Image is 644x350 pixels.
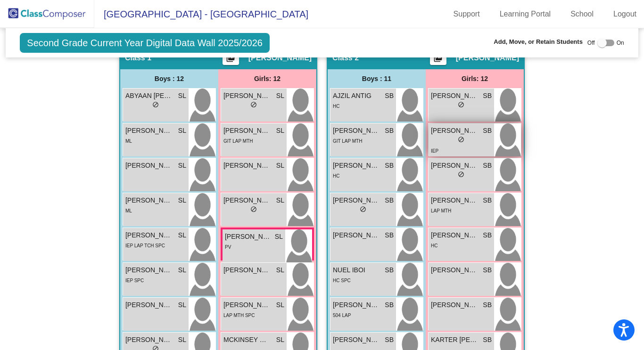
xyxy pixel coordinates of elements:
span: SL [178,230,186,240]
div: Boys : 11 [328,69,426,88]
span: 504 LAP [333,313,351,318]
span: [PERSON_NAME] [223,126,271,136]
a: Learning Portal [492,7,559,22]
mat-icon: picture_as_pdf [432,53,444,66]
span: [PERSON_NAME] [223,265,271,275]
span: AJZIL ANTIG [333,91,380,101]
span: Second Grade Current Year Digital Data Wall 2025/2026 [20,33,270,53]
span: [PERSON_NAME] [223,195,271,205]
span: SB [483,126,492,136]
span: [PERSON_NAME] [431,161,478,171]
span: do_not_disturb_alt [250,206,257,212]
span: HC [333,173,339,179]
div: Girls: 12 [218,69,316,88]
span: NUEL IBOI [333,265,380,275]
span: SB [483,195,492,205]
span: SL [276,91,284,101]
span: [PERSON_NAME] [225,232,272,242]
span: SB [385,195,394,205]
span: do_not_disturb_alt [458,171,464,178]
div: Boys : 12 [120,69,218,88]
span: [PERSON_NAME] [223,91,271,101]
span: [PERSON_NAME] [125,265,173,275]
span: PV [225,244,231,250]
span: [PERSON_NAME] [125,300,173,310]
span: SB [385,335,394,345]
span: SB [483,265,492,275]
span: [PERSON_NAME] [431,300,478,310]
span: HC SPC [333,278,351,283]
span: [PERSON_NAME] [333,335,380,345]
span: [PERSON_NAME] [431,195,478,205]
span: [PERSON_NAME] [248,53,312,63]
span: [PERSON_NAME] [333,300,380,310]
a: Support [446,7,487,22]
span: SB [385,126,394,136]
span: SB [483,230,492,240]
span: [PERSON_NAME] [431,91,478,101]
span: do_not_disturb_alt [458,101,464,108]
span: SL [275,232,283,242]
span: [PERSON_NAME] [431,126,478,136]
span: SB [483,161,492,171]
span: SB [385,230,394,240]
span: Add, Move, or Retain Students [494,37,583,47]
span: SL [276,126,284,136]
span: SB [483,91,492,101]
span: SL [178,91,186,101]
span: Class 1 [125,53,151,63]
span: KARTER [PERSON_NAME] [431,335,478,345]
span: SL [178,335,186,345]
span: SB [483,335,492,345]
a: School [563,7,601,22]
span: [PERSON_NAME] [456,53,519,63]
span: SL [276,300,284,310]
span: SB [385,300,394,310]
mat-icon: picture_as_pdf [225,53,236,66]
span: [PERSON_NAME] [125,230,173,240]
span: Class 2 [332,53,359,63]
span: GIT LAP MTH [223,138,253,144]
span: IEP SPC [125,278,144,283]
span: [PERSON_NAME] [223,161,271,171]
span: IEP [431,148,438,154]
span: [PERSON_NAME] [333,126,380,136]
span: [PERSON_NAME] [223,300,271,310]
span: On [617,39,624,47]
span: [PERSON_NAME] [333,161,380,171]
span: ML [125,208,132,213]
span: [GEOGRAPHIC_DATA] - [GEOGRAPHIC_DATA] [94,7,308,22]
span: [PERSON_NAME] [333,230,380,240]
span: do_not_disturb_alt [250,101,257,108]
div: Girls: 12 [426,69,524,88]
span: SB [385,91,394,101]
span: do_not_disturb_alt [360,206,366,212]
span: do_not_disturb_alt [152,101,159,108]
span: [PERSON_NAME] [333,195,380,205]
span: [PERSON_NAME] [125,161,173,171]
span: SB [385,161,394,171]
span: ABYAAN [PERSON_NAME] [125,91,173,101]
span: MCKINSEY WESTERINEN [223,335,271,345]
span: SL [276,161,284,171]
span: SB [483,300,492,310]
span: [PERSON_NAME] [125,335,173,345]
a: Logout [606,7,644,22]
span: IEP LAP TCH SPC [125,243,165,248]
span: [PERSON_NAME] [431,265,478,275]
span: LAP MTH SPC [223,313,255,318]
span: HC [333,104,339,109]
span: SL [178,265,186,275]
span: SB [385,265,394,275]
span: SL [178,161,186,171]
span: HC [431,243,438,248]
span: Off [587,39,595,47]
span: SL [276,335,284,345]
span: LAP MTH [431,208,451,213]
span: do_not_disturb_alt [458,136,464,143]
span: [PERSON_NAME] [PERSON_NAME] [125,126,173,136]
span: SL [178,195,186,205]
button: Print Students Details [430,51,446,65]
span: SL [178,300,186,310]
span: SL [178,126,186,136]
